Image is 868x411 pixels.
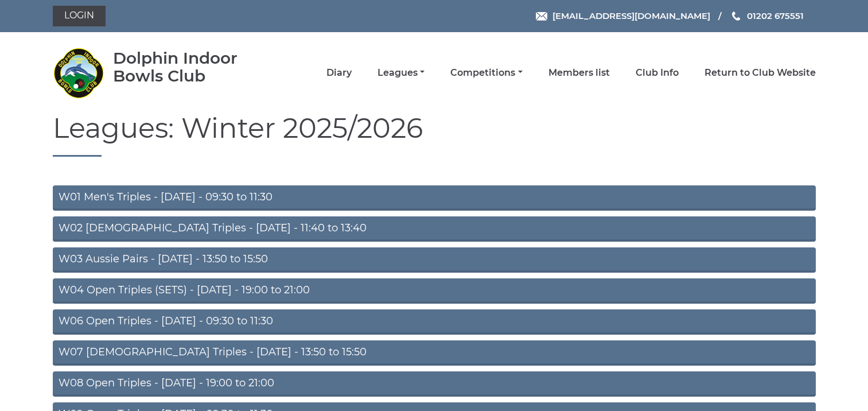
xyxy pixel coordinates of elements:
[450,67,522,79] a: Competitions
[53,309,816,335] a: W06 Open Triples - [DATE] - 09:30 to 11:30
[536,9,710,22] a: Email [EMAIL_ADDRESS][DOMAIN_NAME]
[113,49,271,85] div: Dolphin Indoor Bowls Club
[732,11,740,21] img: Phone us
[536,12,547,21] img: Email
[704,67,816,79] a: Return to Club Website
[53,371,816,397] a: W08 Open Triples - [DATE] - 19:00 to 21:00
[53,6,106,26] a: Login
[747,10,804,21] span: 01202 675551
[730,9,804,22] a: Phone us 01202 675551
[326,67,352,79] a: Diary
[636,67,679,79] a: Club Info
[377,67,425,79] a: Leagues
[53,216,816,242] a: W02 [DEMOGRAPHIC_DATA] Triples - [DATE] - 11:40 to 13:40
[53,185,816,211] a: W01 Men's Triples - [DATE] - 09:30 to 11:30
[53,247,816,273] a: W03 Aussie Pairs - [DATE] - 13:50 to 15:50
[53,340,816,366] a: W07 [DEMOGRAPHIC_DATA] Triples - [DATE] - 13:50 to 15:50
[53,47,104,99] img: Dolphin Indoor Bowls Club
[53,113,816,157] h1: Leagues: Winter 2025/2026
[552,10,710,21] span: [EMAIL_ADDRESS][DOMAIN_NAME]
[548,67,610,79] a: Members list
[53,278,816,304] a: W04 Open Triples (SETS) - [DATE] - 19:00 to 21:00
